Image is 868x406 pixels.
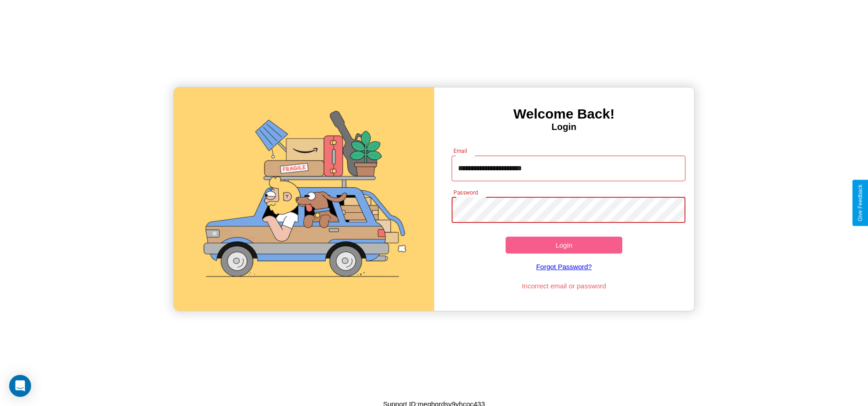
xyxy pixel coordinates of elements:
[447,280,681,292] p: Incorrect email or password
[447,254,681,280] a: Forgot Password?
[857,184,863,222] div: Give Feedback
[434,122,694,132] h4: Login
[453,147,468,155] label: Email
[506,237,623,254] button: Login
[434,106,694,122] h3: Welcome Back!
[9,375,31,397] div: Open Intercom Messenger
[174,87,434,311] img: gif
[453,189,478,196] label: Password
